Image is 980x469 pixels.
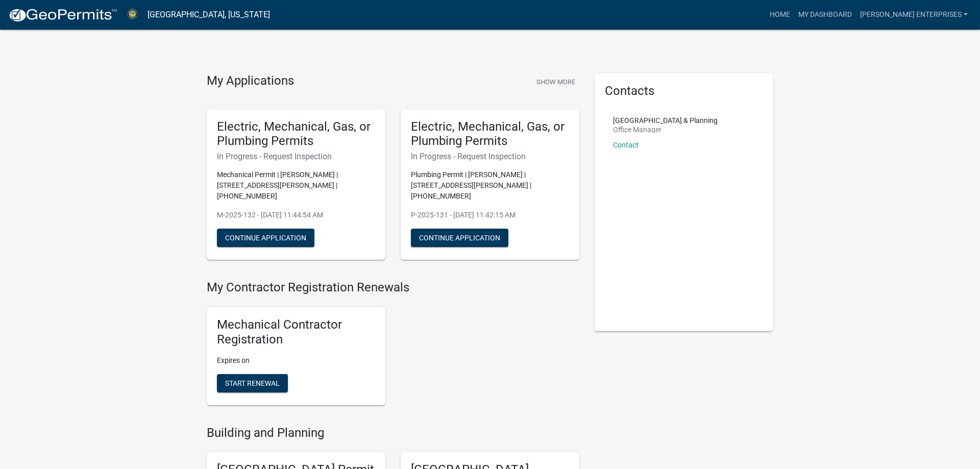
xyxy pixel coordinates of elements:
a: Contact [613,141,639,149]
p: M-2025-132 - [DATE] 11:44:54 AM [217,210,375,220]
a: [GEOGRAPHIC_DATA], [US_STATE] [148,6,270,23]
a: Home [766,5,794,24]
p: Plumbing Permit | [PERSON_NAME] | [STREET_ADDRESS][PERSON_NAME] | [PHONE_NUMBER] [411,169,569,202]
button: Continue Application [411,229,508,247]
h6: In Progress - Request Inspection [411,152,569,161]
h5: Contacts [605,84,763,98]
a: [PERSON_NAME] Enterprises [856,5,972,24]
h4: My Applications [207,73,294,89]
wm-registration-list-section: My Contractor Registration Renewals [207,280,579,413]
p: P-2025-131 - [DATE] 11:42:15 AM [411,210,569,220]
h5: Electric, Mechanical, Gas, or Plumbing Permits [411,119,569,149]
img: Abbeville County, South Carolina [126,8,139,21]
span: Start Renewal [225,379,280,387]
p: [GEOGRAPHIC_DATA] & Planning [613,117,718,124]
button: Show More [532,73,579,90]
a: My Dashboard [794,5,856,24]
p: Office Manager [613,126,718,133]
h6: In Progress - Request Inspection [217,152,375,161]
button: Continue Application [217,229,314,247]
h4: My Contractor Registration Renewals [207,280,579,295]
h5: Mechanical Contractor Registration [217,317,375,347]
p: Expires on [217,355,375,366]
button: Start Renewal [217,374,288,392]
h4: Building and Planning [207,426,579,440]
p: Mechanical Permit | [PERSON_NAME] | [STREET_ADDRESS][PERSON_NAME] | [PHONE_NUMBER] [217,169,375,202]
h5: Electric, Mechanical, Gas, or Plumbing Permits [217,119,375,149]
